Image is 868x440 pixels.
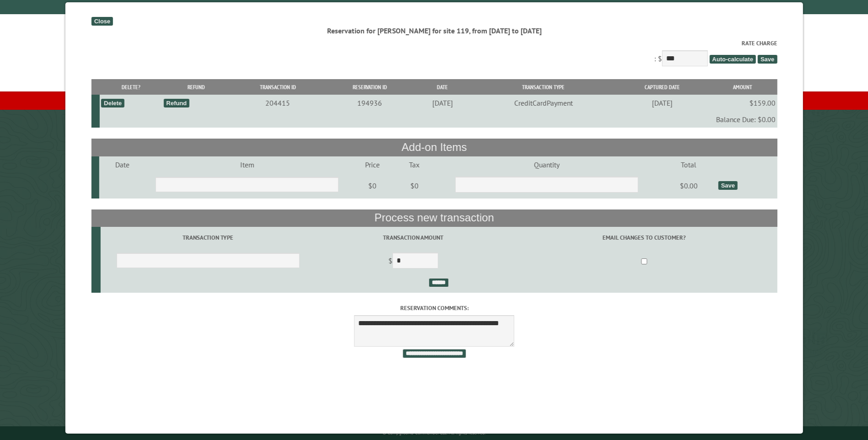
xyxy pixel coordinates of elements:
td: $ [315,249,511,274]
div: Refund [163,99,189,107]
td: CreditCardPayment [470,95,616,111]
td: Price [349,156,396,173]
span: Auto-calculate [709,55,756,64]
label: Transaction Amount [317,233,509,242]
div: Reservation for [PERSON_NAME] for site 119, from [DATE] to [DATE] [91,26,777,36]
th: Date [414,79,470,95]
td: $0 [396,173,432,199]
td: Tax [396,156,432,173]
th: Transaction Type [470,79,616,95]
td: 194936 [324,95,414,111]
th: Process new transaction [91,209,777,227]
td: [DATE] [616,95,708,111]
td: Date [99,156,145,173]
td: Quantity [432,156,660,173]
th: Captured Date [616,79,708,95]
td: 204415 [231,95,325,111]
td: $159.00 [708,95,777,111]
label: Rate Charge [91,39,777,48]
label: Transaction Type [102,233,314,242]
div: Delete [101,99,124,107]
th: Reservation ID [324,79,414,95]
label: Reservation comments: [91,304,777,312]
td: $0 [349,173,396,199]
th: Delete? [99,79,162,95]
td: Balance Due: $0.00 [99,111,776,128]
div: Save [718,181,737,190]
small: © Campground Commander LLC. All rights reserved. [383,430,486,436]
span: Save [757,55,776,64]
td: Total [660,156,717,173]
td: $0.00 [660,173,717,199]
th: Transaction ID [231,79,325,95]
label: Email changes to customer? [512,233,776,242]
td: Item [145,156,348,173]
th: Amount [708,79,777,95]
th: Add-on Items [91,139,777,156]
th: Refund [162,79,231,95]
div: Close [91,17,113,26]
div: : $ [91,39,777,69]
td: [DATE] [414,95,470,111]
